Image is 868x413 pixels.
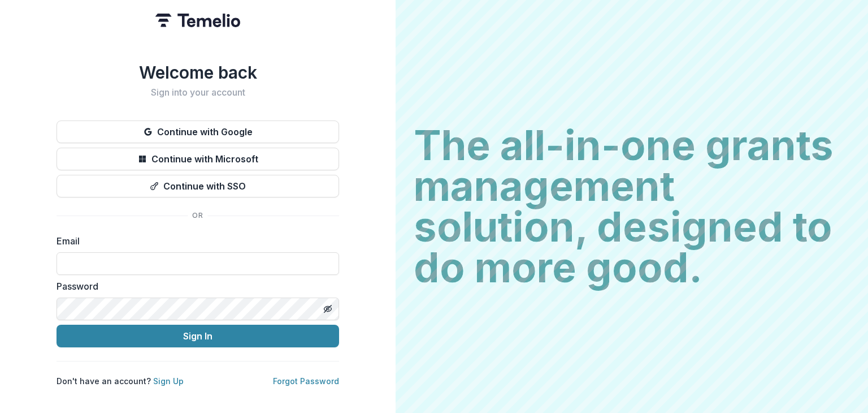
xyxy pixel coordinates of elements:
label: Email [57,234,332,248]
a: Sign Up [153,376,184,386]
button: Sign In [57,325,339,347]
button: Continue with Microsoft [57,148,339,170]
button: Toggle password visibility [319,300,337,318]
p: Don't have an account? [57,375,184,387]
h1: Welcome back [57,62,339,83]
button: Continue with Google [57,121,339,143]
label: Password [57,279,332,293]
h2: Sign into your account [57,87,339,98]
button: Continue with SSO [57,175,339,197]
a: Forgot Password [273,376,339,386]
img: Temelio [155,14,240,27]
